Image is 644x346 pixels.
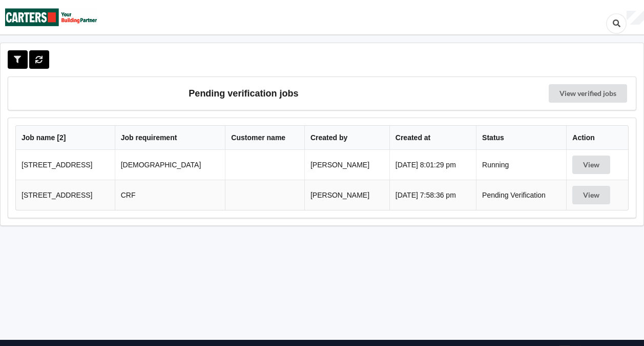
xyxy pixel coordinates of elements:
[476,126,566,150] th: Status
[115,150,225,180] td: [DEMOGRAPHIC_DATA]
[572,186,610,204] button: View
[572,191,612,199] a: View
[476,180,566,210] td: Pending Verification
[16,150,115,180] td: [STREET_ADDRESS]
[15,84,472,103] h3: Pending verification jobs
[627,11,644,25] div: User Profile
[549,84,627,103] a: View verified jobs
[115,180,225,210] td: CRF
[16,126,115,150] th: Job name [ 2 ]
[476,150,566,180] td: Running
[389,180,476,210] td: [DATE] 7:58:36 pm
[304,150,389,180] td: [PERSON_NAME]
[389,150,476,180] td: [DATE] 8:01:29 pm
[572,161,612,169] a: View
[225,126,304,150] th: Customer name
[572,156,610,174] button: View
[5,1,97,34] img: Carters
[115,126,225,150] th: Job requirement
[566,126,628,150] th: Action
[16,180,115,210] td: [STREET_ADDRESS]
[389,126,476,150] th: Created at
[304,180,389,210] td: [PERSON_NAME]
[304,126,389,150] th: Created by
